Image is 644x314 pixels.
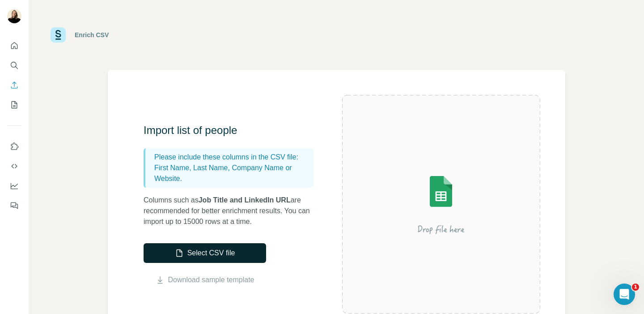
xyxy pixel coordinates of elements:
img: Surfe Logo [51,27,66,43]
img: Avatar [7,9,21,23]
span: 1 [632,284,639,291]
div: Enrich CSV [75,30,109,39]
p: Please include these columns in the CSV file: [154,152,310,163]
h3: Import list of people [144,123,322,138]
img: Surfe Illustration - Drop file here or select below [360,151,521,258]
button: Select CSV file [144,243,266,263]
p: Columns such as are recommended for better enrichment results. You can import up to 15000 rows at... [144,195,322,227]
button: Feedback [7,198,21,214]
button: Quick start [7,38,21,54]
span: Job Title and LinkedIn URL [199,196,291,204]
button: Download sample template [144,275,266,285]
button: My lists [7,97,21,113]
button: Search [7,57,21,73]
button: Use Surfe API [7,158,21,174]
button: Use Surfe on LinkedIn [7,138,21,155]
button: Enrich CSV [7,77,21,93]
a: Download sample template [168,275,254,285]
iframe: Intercom live chat [614,284,635,305]
p: First Name, Last Name, Company Name or Website. [154,163,310,184]
button: Dashboard [7,178,21,194]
